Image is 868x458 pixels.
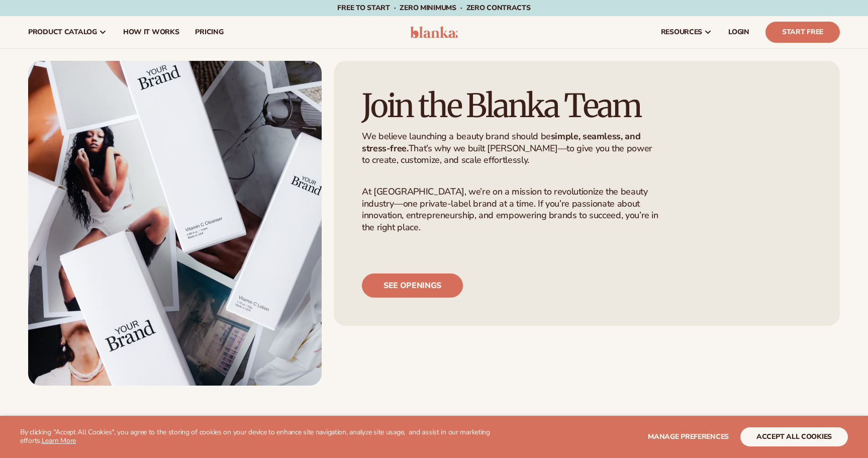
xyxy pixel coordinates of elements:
p: We believe launching a beauty brand should be That’s why we built [PERSON_NAME]—to give you the p... [362,131,661,166]
span: resources [661,28,702,36]
button: Manage preferences [648,427,729,446]
a: product catalog [20,16,115,48]
img: Shopify Image 5 [28,61,322,386]
span: Free to start · ZERO minimums · ZERO contracts [337,3,530,13]
a: resources [653,16,720,48]
span: pricing [195,28,223,36]
a: LOGIN [720,16,757,48]
span: How It Works [123,28,179,36]
p: By clicking "Accept All Cookies", you agree to the storing of cookies on your device to enhance s... [20,428,515,445]
strong: simple, seamless, and stress-free. [362,130,640,154]
span: LOGIN [728,28,749,36]
img: logo [410,26,458,38]
p: At [GEOGRAPHIC_DATA], we’re on a mission to revolutionize the beauty industry—one private-label b... [362,186,661,233]
a: How It Works [115,16,187,48]
span: product catalog [28,28,97,36]
a: pricing [187,16,231,48]
span: Manage preferences [648,432,729,441]
a: Learn More [42,436,76,445]
a: Start Free [765,22,840,43]
button: accept all cookies [740,427,848,446]
h1: Join the Blanka Team [362,89,667,123]
a: See openings [362,273,463,298]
